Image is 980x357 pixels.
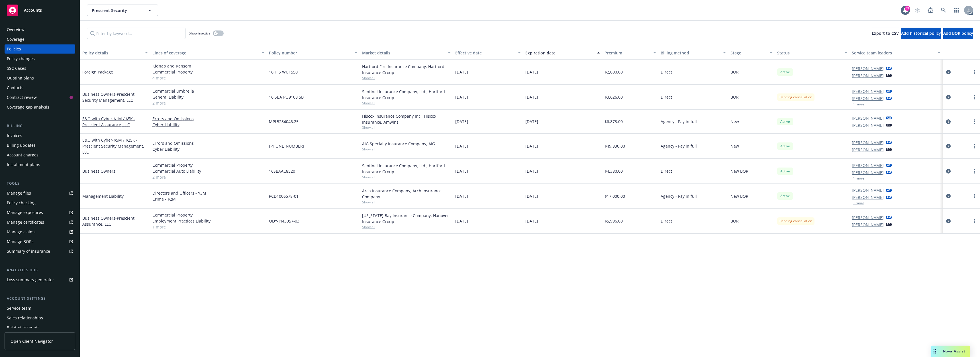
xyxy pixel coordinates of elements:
[7,275,54,284] div: Loss summary generator
[82,137,144,155] a: E&O with Cyber
[7,131,22,140] div: Invoices
[605,193,625,199] span: $17,000.00
[7,83,23,92] div: Contacts
[730,69,739,75] span: BOR
[945,94,952,101] a: circleInformation
[605,168,623,174] span: $4,380.00
[779,144,791,149] span: Active
[152,116,264,122] a: Errors and Omissions
[605,69,623,75] span: $2,000.00
[5,227,75,236] a: Manage claims
[5,83,75,92] a: Contacts
[605,50,650,56] div: Premium
[5,35,75,44] a: Coverage
[269,50,351,56] div: Policy number
[362,141,451,147] div: AIG Specialty Insurance Company, AIG
[7,227,36,236] div: Manage claims
[5,160,75,169] a: Installment plans
[360,46,453,60] button: Market details
[852,73,884,79] a: [PERSON_NAME]
[730,168,748,174] span: New BOR
[152,63,264,69] a: Kidnap and Ransom
[525,94,538,100] span: [DATE]
[7,218,44,227] div: Manage certificates
[362,147,451,152] span: Show all
[5,198,75,207] a: Policy checking
[775,46,850,60] button: Status
[7,160,40,169] div: Installment plans
[5,267,75,273] div: Analytics hub
[7,323,40,332] div: Related accounts
[971,69,978,76] a: more
[455,119,468,125] span: [DATE]
[189,31,211,36] span: Show inactive
[152,168,264,174] a: Commercial Auto Liability
[80,46,150,60] button: Policy details
[852,215,884,221] a: [PERSON_NAME]
[362,89,451,101] div: Sentinel Insurance Company, Ltd., Hartford Insurance Group
[7,141,36,150] div: Billing updates
[269,119,299,125] span: MPL5284046.25
[945,118,952,125] a: circleInformation
[152,196,264,202] a: Crime - $2M
[5,181,75,186] div: Tools
[945,168,952,175] a: circleInformation
[455,50,514,56] div: Effective date
[152,88,264,94] a: Commercial Umbrella
[5,103,75,112] a: Coverage gap analysis
[525,69,538,75] span: [DATE]
[852,88,884,94] a: [PERSON_NAME]
[7,25,24,34] div: Overview
[7,74,34,83] div: Quoting plans
[152,218,264,224] a: Employment Practices Liability
[5,323,75,332] a: Related accounts
[661,193,697,199] span: Agency - Pay in full
[269,193,299,199] span: PCD1006578-01
[901,30,941,36] span: Add historical policy
[7,54,35,63] div: Policy changes
[152,224,264,230] a: 1 more
[5,93,75,102] a: Contract review
[852,66,884,72] a: [PERSON_NAME]
[5,141,75,150] a: Billing updates
[852,95,884,101] a: [PERSON_NAME]
[362,76,451,80] span: Show all
[945,69,952,76] a: circleInformation
[82,116,135,127] span: - $1M / $5K - Prescient Assurance, LLC
[82,91,134,103] a: Business Owners
[5,237,75,246] a: Manage BORs
[730,119,739,125] span: New
[872,28,899,39] button: Export to CSV
[87,5,158,16] button: Prescient Security
[152,174,264,180] a: 2 more
[779,119,791,124] span: Active
[525,218,538,224] span: [DATE]
[269,143,304,149] span: [PHONE_NUMBER]
[152,212,264,218] a: Commercial Property
[971,193,978,199] a: more
[525,119,538,125] span: [DATE]
[951,5,962,16] a: Switch app
[7,247,50,256] div: Summary of insurance
[7,64,26,73] div: SSC Cases
[5,123,75,129] div: Billing
[362,163,451,175] div: Sentinel Insurance Company, Ltd., Hartford Insurance Group
[943,349,965,354] span: Nova Assist
[5,247,75,256] a: Summary of insurance
[728,46,775,60] button: Stage
[925,5,936,16] a: Report a Bug
[5,131,75,140] a: Invoices
[362,200,451,205] span: Show all
[82,168,115,174] a: Business Owners
[87,28,185,39] input: Filter by keyword...
[24,8,42,13] span: Accounts
[971,118,978,125] a: more
[455,69,468,75] span: [DATE]
[661,50,720,56] div: Billing method
[362,101,451,105] span: Show all
[661,69,672,75] span: Direct
[152,190,264,196] a: Directors and Officers - $3M
[82,91,134,103] span: - Prescient Security Management, LLC
[7,44,21,54] div: Policies
[971,143,978,150] a: more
